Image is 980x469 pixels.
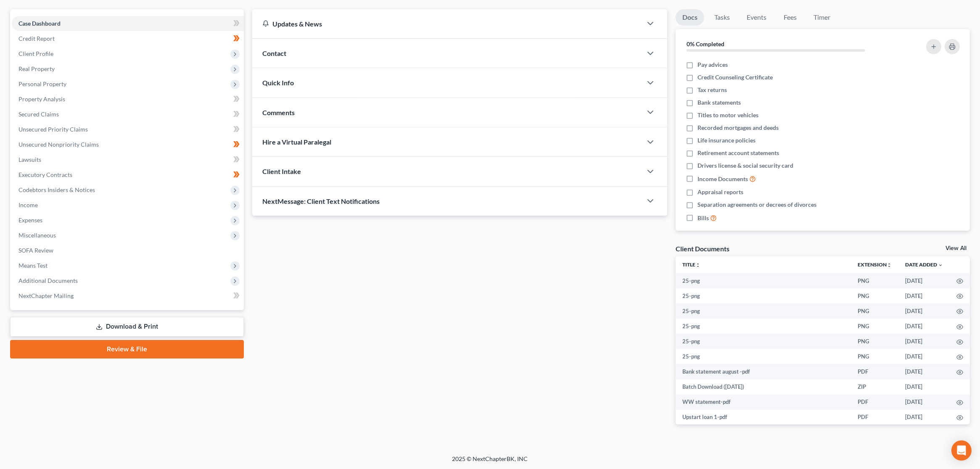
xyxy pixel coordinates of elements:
[18,277,78,284] span: Additional Documents
[676,319,851,334] td: 25-png
[946,245,967,251] a: View All
[740,9,773,26] a: Events
[898,288,950,303] td: [DATE]
[697,111,758,119] span: Titles to motor vehicles
[697,214,709,222] span: Bills
[12,152,244,167] a: Lawsuits
[898,410,950,425] td: [DATE]
[676,410,851,425] td: Upstart loan 1-pdf
[697,136,755,145] span: Life insurance policies
[18,201,38,208] span: Income
[898,273,950,288] td: [DATE]
[12,107,244,122] a: Secured Claims
[851,334,898,349] td: PNG
[676,303,851,319] td: 25-png
[851,349,898,364] td: PNG
[18,20,61,27] span: Case Dashboard
[938,263,943,268] i: expand_more
[887,263,892,268] i: unfold_more
[905,261,943,268] a: Date Added expand_more
[262,108,295,116] span: Comments
[18,141,99,148] span: Unsecured Nonpriority Claims
[262,19,632,28] div: Updates & News
[676,349,851,364] td: 25-png
[262,138,331,146] span: Hire a Virtual Paralegal
[10,340,244,358] a: Review & File
[697,188,743,196] span: Appraisal reports
[851,395,898,410] td: PDF
[898,303,950,319] td: [DATE]
[898,349,950,364] td: [DATE]
[18,247,53,254] span: SOFA Review
[12,31,244,46] a: Credit Report
[10,317,244,337] a: Download & Print
[676,364,851,379] td: Bank statement august -pdf
[18,95,65,103] span: Property Analysis
[697,149,779,157] span: Retirement account statements
[682,261,700,268] a: Titleunfold_more
[898,334,950,349] td: [DATE]
[898,364,950,379] td: [DATE]
[676,395,851,410] td: WW statement-pdf
[697,161,793,170] span: Drivers license & social security card
[697,86,727,94] span: Tax returns
[12,243,244,258] a: SOFA Review
[18,232,56,239] span: Miscellaneous
[951,440,972,461] div: Open Intercom Messenger
[676,9,704,26] a: Docs
[262,79,294,87] span: Quick Info
[898,319,950,334] td: [DATE]
[18,80,66,87] span: Personal Property
[12,92,244,107] a: Property Analysis
[708,9,737,26] a: Tasks
[676,334,851,349] td: 25-png
[262,197,380,205] span: NextMessage: Client Text Notifications
[676,288,851,303] td: 25-png
[18,216,42,224] span: Expenses
[777,9,803,26] a: Fees
[687,40,724,47] strong: 0% Completed
[851,379,898,395] td: ZIP
[18,126,88,133] span: Unsecured Priority Claims
[18,65,55,72] span: Real Property
[262,49,286,57] span: Contact
[12,288,244,303] a: NextChapter Mailing
[697,175,748,183] span: Income Documents
[898,379,950,395] td: [DATE]
[18,186,95,193] span: Codebtors Insiders & Notices
[697,73,773,82] span: Credit Counseling Certificate
[12,137,244,152] a: Unsecured Nonpriority Claims
[851,410,898,425] td: PDF
[858,261,892,268] a: Extensionunfold_more
[18,156,41,163] span: Lawsuits
[697,61,728,69] span: Pay advices
[12,16,244,31] a: Case Dashboard
[898,395,950,410] td: [DATE]
[697,124,779,132] span: Recorded mortgages and deeds
[18,171,72,178] span: Executory Contracts
[851,319,898,334] td: PNG
[12,122,244,137] a: Unsecured Priority Claims
[851,303,898,319] td: PNG
[262,167,301,175] span: Client Intake
[18,262,48,269] span: Means Test
[676,273,851,288] td: 25-png
[18,35,55,42] span: Credit Report
[18,50,53,57] span: Client Profile
[12,167,244,182] a: Executory Contracts
[697,98,741,107] span: Bank statements
[695,263,700,268] i: unfold_more
[18,111,59,118] span: Secured Claims
[851,273,898,288] td: PNG
[807,9,837,26] a: Timer
[697,200,816,209] span: Separation agreements or decrees of divorces
[851,288,898,303] td: PNG
[851,364,898,379] td: PDF
[676,244,729,253] div: Client Documents
[676,379,851,395] td: Batch Download ([DATE])
[18,292,74,299] span: NextChapter Mailing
